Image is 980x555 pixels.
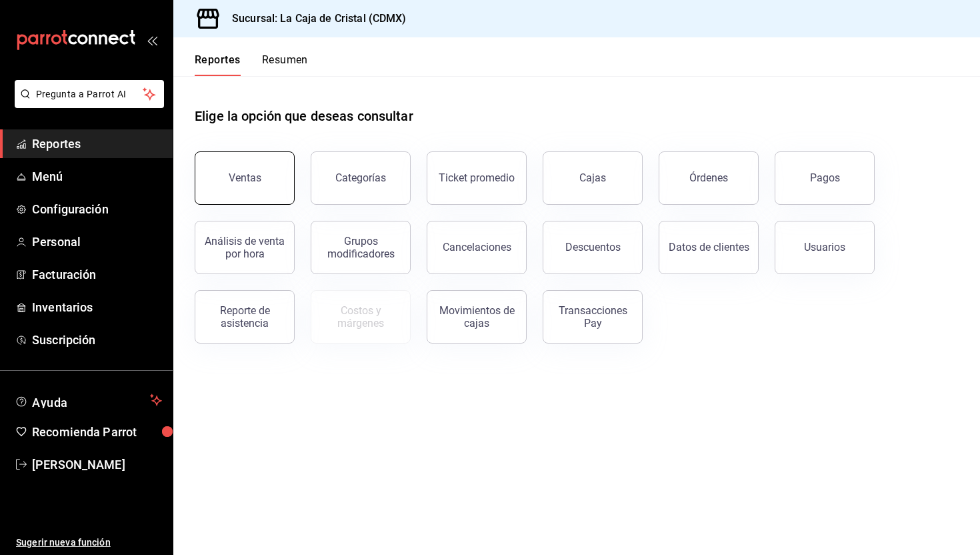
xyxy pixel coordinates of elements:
[319,304,402,330] div: Costos y márgenes
[195,106,413,126] h1: Elige la opción que deseas consultar
[669,241,749,253] div: Datos de clientes
[203,235,286,260] div: Análisis de venta por hora
[543,290,643,344] button: Transacciones Pay
[36,87,143,101] span: Pregunta a Parrot AI
[689,171,728,184] div: Órdenes
[439,171,515,184] div: Ticket promedio
[543,221,643,274] button: Descuentos
[15,80,164,108] button: Pregunta a Parrot AI
[427,151,527,205] button: Ticket promedio
[195,53,241,76] button: Reportes
[319,235,402,260] div: Grupos modificadores
[262,53,308,76] button: Resumen
[427,290,527,344] button: Movimientos de cajas
[443,241,511,253] div: Cancelaciones
[203,304,286,330] div: Reporte de asistencia
[311,221,411,274] button: Grupos modificadores
[659,151,759,205] button: Órdenes
[311,290,411,344] button: Contrata inventarios para ver este reporte
[32,135,162,153] span: Reportes
[32,265,162,284] span: Facturación
[32,423,162,441] span: Recomienda Parrot
[32,298,162,316] span: Inventarios
[32,456,162,474] span: [PERSON_NAME]
[659,221,759,274] button: Datos de clientes
[147,35,157,45] button: open_drawer_menu
[195,53,308,76] div: navigation tabs
[229,171,261,184] div: Ventas
[32,331,162,349] span: Suscripción
[32,167,162,185] span: Menú
[221,11,407,27] h3: Sucursal: La Caja de Cristal (CDMX)
[551,304,634,330] div: Transacciones Pay
[9,97,164,111] a: Pregunta a Parrot AI
[565,241,621,253] div: Descuentos
[195,151,295,205] button: Ventas
[775,151,875,205] button: Pagos
[804,241,845,253] div: Usuarios
[435,304,518,330] div: Movimientos de cajas
[32,200,162,218] span: Configuración
[810,171,840,184] div: Pagos
[195,221,295,274] button: Análisis de venta por hora
[579,170,607,186] div: Cajas
[427,221,527,274] button: Cancelaciones
[32,233,162,251] span: Personal
[543,151,643,205] a: Cajas
[335,171,386,184] div: Categorías
[311,151,411,205] button: Categorías
[775,221,875,274] button: Usuarios
[195,290,295,344] button: Reporte de asistencia
[32,392,145,408] span: Ayuda
[16,536,162,550] span: Sugerir nueva función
